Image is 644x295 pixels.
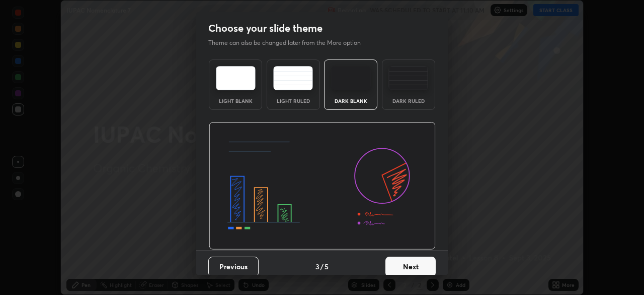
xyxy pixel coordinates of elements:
div: Dark Blank [331,98,371,103]
h4: / [320,261,324,272]
p: Theme can also be changed later from the More option [208,38,371,47]
h4: 5 [325,261,329,272]
h2: Choose your slide theme [208,22,323,35]
div: Light Blank [215,98,256,103]
button: Next [385,257,436,277]
img: lightTheme.e5ed3b09.svg [216,66,256,90]
img: lightRuledTheme.5fabf969.svg [273,66,313,90]
img: darkTheme.f0cc69e5.svg [331,66,371,90]
button: Previous [208,257,259,277]
h4: 3 [315,261,319,272]
div: Light Ruled [273,98,313,103]
img: darkRuledTheme.de295e13.svg [388,66,428,90]
div: Dark Ruled [388,98,429,103]
img: darkThemeBanner.d06ce4a2.svg [209,122,436,250]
